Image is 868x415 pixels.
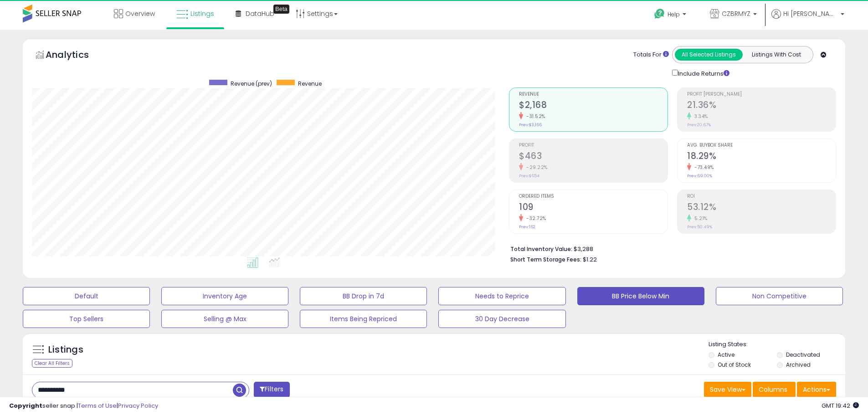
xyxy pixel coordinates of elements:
button: BB Drop in 7d [300,287,427,305]
span: Revenue (prev) [231,80,272,87]
small: Prev: 20.67% [687,122,711,128]
button: Items Being Repriced [300,310,427,328]
small: Prev: $654 [519,173,539,179]
span: 2025-09-8 19:42 GMT [822,401,859,410]
button: Selling @ Max [161,310,288,328]
small: -29.22% [523,164,548,171]
b: Short Term Storage Fees: [510,256,581,263]
button: Columns [753,382,796,397]
a: Hi [PERSON_NAME] [771,9,844,30]
h2: 53.12% [687,202,836,214]
div: Include Returns [665,68,740,78]
button: Listings With Cost [742,49,810,61]
h2: $463 [519,151,668,163]
b: Total Inventory Value: [510,245,572,253]
button: Non Competitive [716,287,843,305]
button: Filters [254,382,289,398]
span: Revenue [298,80,322,87]
button: Actions [797,382,836,397]
small: Prev: $3,166 [519,122,542,128]
a: Help [647,1,695,30]
p: Listing States: [709,340,845,349]
div: Tooltip anchor [273,5,289,14]
a: Terms of Use [78,401,117,410]
span: CZBRMYZ [722,9,750,18]
button: Top Sellers [23,310,150,328]
div: seller snap | | [9,402,158,410]
span: Help [668,10,680,18]
span: Listings [190,9,214,18]
a: Privacy Policy [118,401,158,410]
span: Hi [PERSON_NAME] [783,9,838,18]
button: Inventory Age [161,287,288,305]
small: 5.21% [691,215,708,222]
h2: $2,168 [519,100,668,112]
span: Revenue [519,92,668,97]
span: $1.22 [583,255,597,264]
span: Profit [519,143,668,148]
span: Profit [PERSON_NAME] [687,92,836,97]
small: Prev: 162 [519,224,535,230]
button: All Selected Listings [675,49,743,61]
button: Save View [704,382,751,397]
span: Ordered Items [519,194,668,199]
h2: 18.29% [687,151,836,163]
i: Get Help [654,8,665,20]
small: -73.49% [691,164,714,171]
h5: Analytics [46,48,107,63]
small: 3.34% [691,113,708,120]
span: ROI [687,194,836,199]
span: Overview [125,9,155,18]
small: -31.52% [523,113,545,120]
strong: Copyright [9,401,42,410]
button: 30 Day Decrease [438,310,565,328]
label: Out of Stock [718,361,751,369]
label: Active [718,351,734,359]
h2: 21.36% [687,100,836,112]
h2: 109 [519,202,668,214]
h5: Listings [48,343,83,356]
label: Deactivated [786,351,820,359]
button: BB Price Below Min [577,287,704,305]
div: Clear All Filters [32,359,72,368]
span: Columns [759,385,787,394]
span: Avg. Buybox Share [687,143,836,148]
small: Prev: 50.49% [687,224,712,230]
button: Needs to Reprice [438,287,565,305]
li: $3,288 [510,243,829,254]
small: Prev: 69.00% [687,173,712,179]
label: Archived [786,361,811,369]
small: -32.72% [523,215,546,222]
div: Totals For [633,51,669,59]
span: DataHub [246,9,274,18]
button: Default [23,287,150,305]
